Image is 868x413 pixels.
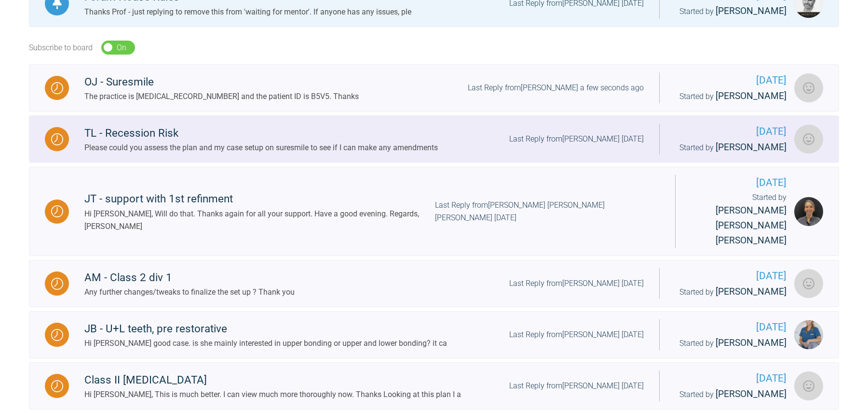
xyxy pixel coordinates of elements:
[794,371,823,400] img: Annita Tasiou
[29,362,839,410] a: WaitingClass II [MEDICAL_DATA]Hi [PERSON_NAME], This is much better. I can view much more thoroug...
[51,329,63,341] img: Waiting
[84,90,359,103] div: The practice is [MEDICAL_RECORD_NUMBER] and the patient ID is B5V5. Thanks
[675,336,787,351] div: Started by
[509,380,644,392] div: Last Reply from [PERSON_NAME] [DATE]
[84,125,438,142] div: TL - Recession Risk
[716,337,787,348] span: [PERSON_NAME]
[84,208,435,232] div: Hi [PERSON_NAME], Will do that. Thanks again for all your support. Have a good evening. Regards, ...
[691,175,787,191] span: [DATE]
[84,388,461,401] div: Hi [PERSON_NAME], This is much better. I can view much more thoroughly now. Thanks Looking at thi...
[509,133,644,145] div: Last Reply from [PERSON_NAME] [DATE]
[51,205,63,217] img: Waiting
[794,320,823,349] img: Katherine Weatherly
[84,142,438,154] div: Please could you assess the plan and my case setup on suresmile to see if I can make any amendments
[29,167,839,256] a: WaitingJT - support with 1st refinmentHi [PERSON_NAME], Will do that. Thanks again for all your s...
[675,268,787,284] span: [DATE]
[716,286,787,297] span: [PERSON_NAME]
[468,82,644,94] div: Last Reply from [PERSON_NAME] a few seconds ago
[794,197,823,226] img: Joana Alexandra Domingues Santos de Matos
[716,90,787,101] span: [PERSON_NAME]
[509,277,644,290] div: Last Reply from [PERSON_NAME] [DATE]
[51,82,63,94] img: Waiting
[84,286,295,299] div: Any further changes/tweaks to finalize the set up ? Thank you
[675,89,787,104] div: Started by
[509,328,644,341] div: Last Reply from [PERSON_NAME] [DATE]
[29,311,839,358] a: WaitingJB - U+L teeth, pre restorativeHi [PERSON_NAME] good case. is she mainly interested in upp...
[691,191,787,248] div: Started by
[794,125,823,154] img: Davinderjit Singh
[117,42,126,54] div: On
[51,278,63,290] img: Waiting
[716,205,787,245] span: [PERSON_NAME] [PERSON_NAME] [PERSON_NAME]
[675,140,787,155] div: Started by
[675,319,787,335] span: [DATE]
[84,6,411,18] div: Thanks Prof - just replying to remove this from 'waiting for mentor'. If anyone has any issues, ple
[29,64,839,112] a: WaitingOJ - SuresmileThe practice is [MEDICAL_RECORD_NUMBER] and the patient ID is B5V5. ThanksLa...
[84,337,447,350] div: Hi [PERSON_NAME] good case. is she mainly interested in upper bonding or upper and lower bonding?...
[29,260,839,307] a: WaitingAM - Class 2 div 1Any further changes/tweaks to finalize the set up ? Thank youLast Reply ...
[84,320,447,338] div: JB - U+L teeth, pre restorative
[675,387,787,402] div: Started by
[435,199,660,224] div: Last Reply from [PERSON_NAME] [PERSON_NAME] [PERSON_NAME] [DATE]
[675,124,787,140] span: [DATE]
[84,73,359,91] div: OJ - Suresmile
[675,4,787,19] div: Started by
[716,388,787,399] span: [PERSON_NAME]
[51,133,63,145] img: Waiting
[716,142,787,153] span: [PERSON_NAME]
[675,285,787,299] div: Started by
[29,115,839,163] a: WaitingTL - Recession RiskPlease could you assess the plan and my case setup on suresmile to see ...
[51,380,63,392] img: Waiting
[29,42,93,54] div: Subscribe to board
[716,5,787,16] span: [PERSON_NAME]
[84,190,435,208] div: JT - support with 1st refinment
[794,73,823,102] img: Davinderjit Singh
[675,72,787,88] span: [DATE]
[84,269,295,286] div: AM - Class 2 div 1
[794,269,823,298] img: Yuliya Khober
[675,370,787,386] span: [DATE]
[84,371,461,389] div: Class II [MEDICAL_DATA]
